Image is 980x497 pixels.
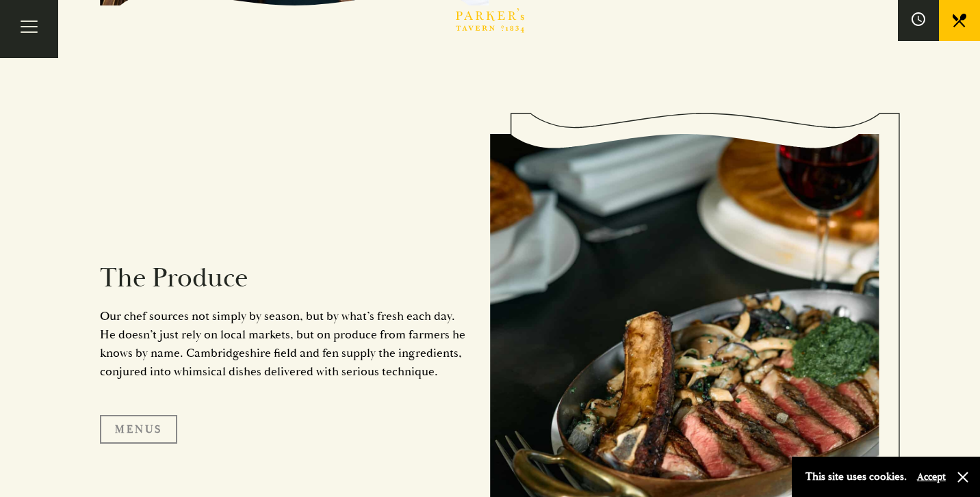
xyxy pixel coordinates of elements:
p: Our chef sources not simply by season, but by what’s fresh each day. He doesn’t just rely on loca... [100,307,469,381]
button: Accept [917,470,946,483]
button: Close and accept [956,470,970,484]
a: Menus [100,415,177,444]
p: This site uses cookies. [805,467,907,487]
h2: The Produce [100,262,469,295]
